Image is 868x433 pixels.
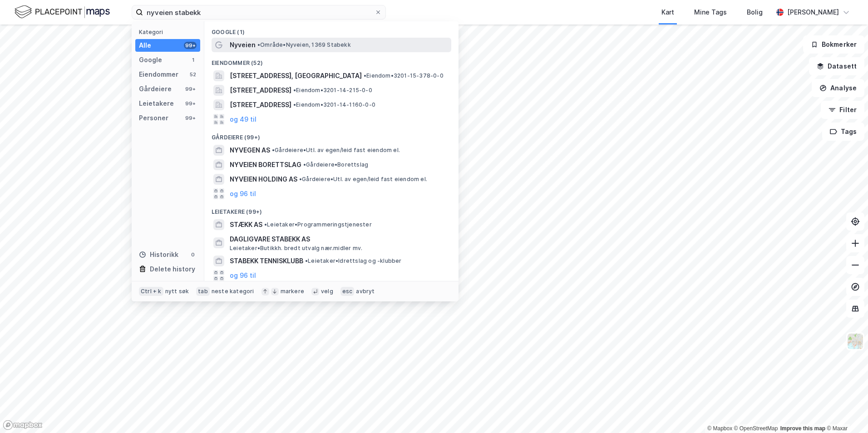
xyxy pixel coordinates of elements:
div: Personer [139,113,168,123]
div: Eiendommer (52) [204,52,459,69]
div: Eiendommer [139,69,178,80]
div: esc [340,287,355,296]
span: Eiendom • 3201-14-1160-0-0 [293,101,375,108]
iframe: Chat Widget [823,389,868,433]
div: Alle [139,40,151,51]
span: Eiendom • 3201-15-378-0-0 [364,72,444,79]
span: • [293,101,296,108]
div: Mine Tags [694,7,727,18]
span: Eiendom • 3201-14-215-0-0 [293,87,372,94]
button: og 96 til [230,188,256,199]
div: Kart [661,7,674,18]
div: 99+ [184,100,197,107]
span: STABEKK TENNISKLUBB [230,256,303,266]
button: og 96 til [230,270,256,281]
span: • [272,147,275,153]
span: Gårdeiere • Utl. av egen/leid fast eiendom el. [299,176,427,183]
div: Kategori [139,29,200,35]
div: Historikk [139,249,178,260]
span: • [303,161,306,168]
div: Kontrollprogram for chat [823,389,868,433]
div: velg [321,288,333,295]
span: NYVEGEN AS [230,145,270,156]
div: Leietakere (99+) [204,201,459,217]
span: Leietaker • Butikkh. bredt utvalg nær.midler mv. [230,245,362,252]
div: 99+ [184,85,197,93]
div: neste kategori [212,288,254,295]
img: logo.f888ab2527a4732fd821a326f86c7f29.svg [15,4,110,20]
div: Gårdeiere (99+) [204,127,459,143]
div: Gårdeiere [139,84,172,94]
span: [STREET_ADDRESS] [230,85,291,96]
a: Improve this map [780,425,825,432]
div: nytt søk [165,288,189,295]
span: Nyveien [230,39,256,50]
a: Mapbox homepage [3,420,43,430]
button: Analyse [812,79,864,97]
span: • [293,87,296,93]
a: OpenStreetMap [734,425,778,432]
div: 0 [189,251,197,258]
div: Google [139,54,162,65]
span: Gårdeiere • Utl. av egen/leid fast eiendom el. [272,147,400,154]
a: Mapbox [707,425,732,432]
span: Leietaker • Programmeringstjenester [264,221,372,228]
span: • [364,72,366,79]
span: NYVEIEN HOLDING AS [230,174,297,185]
span: • [257,41,260,48]
span: Leietaker • Idrettslag og -klubber [305,257,402,265]
span: • [264,221,267,228]
span: [STREET_ADDRESS] [230,99,291,110]
div: avbryt [356,288,375,295]
div: markere [281,288,304,295]
div: 99+ [184,42,197,49]
div: 1 [189,56,197,64]
input: Søk på adresse, matrikkel, gårdeiere, leietakere eller personer [143,5,375,19]
span: NYVEIEN BORETTSLAG [230,159,301,170]
span: • [299,176,302,182]
span: DAGLIGVARE STABEKK AS [230,234,448,245]
div: [PERSON_NAME] [787,7,839,18]
div: tab [196,287,210,296]
div: Delete history [150,264,195,275]
span: • [305,257,308,264]
span: Gårdeiere • Borettslag [303,161,368,168]
div: 52 [189,71,197,78]
span: STÆKK AS [230,219,262,230]
div: Bolig [747,7,763,18]
span: Område • Nyveien, 1369 Stabekk [257,41,351,49]
div: Leietakere [139,98,174,109]
button: og 49 til [230,114,256,125]
button: Datasett [809,57,864,75]
div: Google (1) [204,21,459,38]
img: Z [847,333,864,350]
button: Bokmerker [803,35,864,54]
button: Filter [821,101,864,119]
span: [STREET_ADDRESS], [GEOGRAPHIC_DATA] [230,70,362,81]
div: 99+ [184,114,197,122]
button: Tags [822,123,864,141]
div: Ctrl + k [139,287,163,296]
